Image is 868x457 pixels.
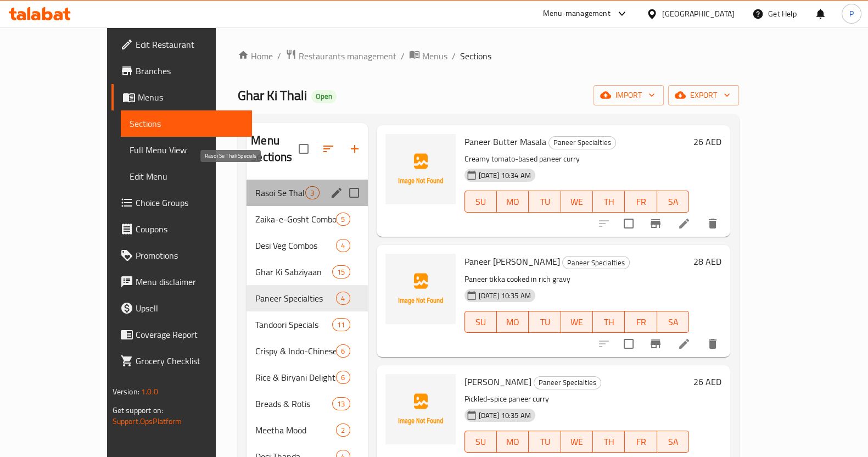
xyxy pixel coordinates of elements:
[111,348,252,374] a: Grocery Checklist
[677,88,730,102] span: export
[543,7,611,20] div: Menu-management
[311,90,337,103] div: Open
[561,311,593,333] button: WE
[136,354,243,367] span: Grocery Checklist
[625,311,657,333] button: FR
[657,191,689,213] button: SA
[306,188,318,198] span: 3
[247,338,367,364] div: Crispy & Indo-Chinese Snacks6
[529,311,561,333] button: TU
[255,213,336,226] div: Zaika-e-Gosht Combos
[474,410,535,421] span: [DATE] 10:35 AM
[255,371,336,384] span: Rice & Biryani Delights
[693,134,721,149] h6: 26 AED
[548,136,616,149] div: Paneer Specialties
[337,241,349,251] span: 4
[238,49,273,63] a: Home
[247,259,367,285] div: Ghar Ki Sabziyaan15
[247,232,367,259] div: Desi Veg Combos4
[629,434,652,450] span: FR
[336,239,350,252] div: items
[464,374,531,390] span: [PERSON_NAME]
[629,314,652,330] span: FR
[452,49,456,63] li: /
[336,423,350,437] div: items
[497,431,529,453] button: MO
[121,110,252,137] a: Sections
[333,399,349,409] span: 13
[238,83,307,108] span: Ghar Ki Thali
[111,216,252,242] a: Coupons
[677,217,691,230] a: Edit menu item
[113,414,182,428] a: Support.OpsPlatform
[255,423,336,437] span: Meetha Mood
[642,331,669,357] button: Branch-specific-item
[474,291,535,301] span: [DATE] 10:35 AM
[311,92,337,101] span: Open
[662,8,735,20] div: [GEOGRAPHIC_DATA]
[597,434,620,450] span: TH
[561,431,593,453] button: WE
[111,295,252,321] a: Upsell
[593,85,664,105] button: import
[337,425,349,436] span: 2
[662,314,685,330] span: SA
[563,257,629,269] span: Paneer Specialties
[111,242,252,269] a: Promotions
[336,292,350,305] div: items
[534,376,601,389] div: Paneer Specialties
[111,269,252,295] a: Menu disclaimer
[849,8,854,20] span: P
[464,272,690,286] p: Paneer tikka cooked in rich gravy
[305,186,319,199] div: items
[662,434,685,450] span: SA
[464,191,497,213] button: SU
[255,397,332,410] span: Breads & Rotis
[130,143,243,157] span: Full Menu View
[111,84,252,110] a: Menus
[277,49,281,63] li: /
[533,314,556,330] span: TU
[336,213,350,226] div: items
[565,314,589,330] span: WE
[533,434,556,450] span: TU
[337,214,349,225] span: 5
[693,254,721,269] h6: 28 AED
[337,346,349,356] span: 6
[668,85,739,105] button: export
[255,186,305,199] span: Rasoi Se Thali Specials
[141,384,158,399] span: 1.0.0
[401,49,405,63] li: /
[121,163,252,190] a: Edit Menu
[593,431,625,453] button: TH
[332,265,350,278] div: items
[593,191,625,213] button: TH
[534,376,601,389] span: Paneer Specialties
[130,117,243,130] span: Sections
[247,417,367,443] div: Meetha Mood2
[469,314,492,330] span: SU
[255,344,336,358] span: Crispy & Indo-Chinese Snacks
[255,265,332,278] span: Ghar Ki Sabziyaan
[464,392,690,406] p: Pickled-spice paneer curry
[255,318,332,331] span: Tandoori Specials
[130,170,243,183] span: Edit Menu
[617,212,640,235] span: Select to update
[121,137,252,163] a: Full Menu View
[336,371,350,384] div: items
[113,384,139,399] span: Version:
[625,191,657,213] button: FR
[292,137,315,160] span: Select all sections
[464,152,690,166] p: Creamy tomato-based paneer curry
[699,210,726,237] button: delete
[464,133,546,150] span: Paneer Butter Masala
[460,49,491,63] span: Sections
[255,292,336,305] span: Paneer Specialties
[337,372,349,383] span: 6
[341,136,368,162] button: Add section
[677,337,691,350] a: Edit menu item
[328,185,345,201] button: edit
